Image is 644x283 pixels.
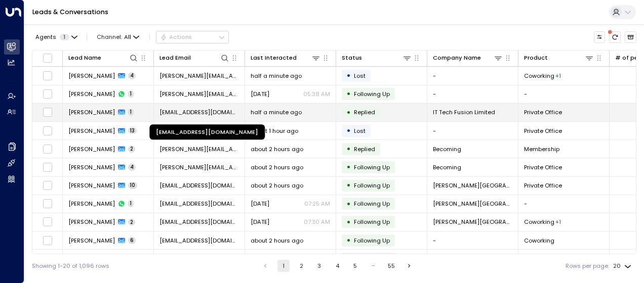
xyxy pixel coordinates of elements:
[68,72,115,80] span: Robert Nield
[524,72,554,80] span: Coworking
[354,145,375,153] span: Replied
[555,218,561,226] div: Private Office
[43,144,53,154] span: Toggle select row
[43,126,53,136] span: Toggle select row
[68,127,115,135] span: Grace Qian
[251,127,298,135] span: about 1 hour ago
[354,108,375,116] span: Replied
[524,108,562,116] span: Private Office
[251,237,303,245] span: about 2 hours ago
[128,164,136,171] span: 4
[68,145,115,153] span: Robyn
[128,127,137,134] span: 13
[159,218,239,226] span: mbyrne@creightoncentre.org
[32,31,80,42] button: Agents1
[43,199,53,209] span: Toggle select row
[43,217,53,227] span: Toggle select row
[251,53,320,63] div: Last Interacted
[354,90,390,98] span: Following Up
[346,124,351,137] div: •
[346,87,351,101] div: •
[518,195,610,213] td: -
[427,250,518,267] td: -
[404,260,416,272] button: Go to next page
[251,145,303,153] span: about 2 hours ago
[524,237,554,245] span: Coworking
[156,31,229,43] div: Button group with a nested menu
[433,53,503,63] div: Company Name
[251,90,269,98] span: Yesterday
[128,72,136,79] span: 4
[303,90,330,98] p: 05:38 AM
[433,200,512,208] span: Creighton Centre
[94,31,143,42] button: Channel:All
[128,109,134,116] span: 1
[251,200,269,208] span: Jul 10, 2025
[304,218,330,226] p: 07:30 AM
[427,122,518,139] td: -
[68,237,115,245] span: Bora Mizrahi
[68,53,101,63] div: Lead Name
[68,218,115,226] span: Matthew Byrne
[32,8,108,16] a: Leads & Conversations
[251,108,302,116] span: half a minute ago
[251,53,297,63] div: Last Interacted
[159,237,239,245] span: boramizrahi3@gmail.com
[427,67,518,84] td: -
[427,85,518,103] td: -
[277,260,290,272] button: page 1
[128,90,134,98] span: 1
[68,163,115,171] span: Robyn
[385,260,397,272] button: Go to page 55
[613,260,633,272] div: 20
[354,200,390,208] span: Following Up
[427,231,518,249] td: -
[346,178,351,192] div: •
[433,53,481,63] div: Company Name
[346,197,351,211] div: •
[43,89,53,99] span: Toggle select row
[524,127,562,135] span: Private Office
[43,235,53,246] span: Toggle select row
[43,254,53,264] span: Toggle select row
[251,163,303,171] span: about 2 hours ago
[433,181,512,190] span: Creighton Centre
[159,72,239,80] span: robert.nield@pm.me
[251,181,303,190] span: about 2 hours ago
[68,108,115,116] span: Misbah Sheryar
[346,233,351,247] div: •
[304,200,330,208] p: 07:25 AM
[159,90,239,98] span: robert.nield@pm.me
[354,127,366,135] span: Lost
[346,252,351,265] div: •
[295,260,307,272] button: Go to page 2
[160,33,192,40] div: Actions
[555,72,561,80] div: Private Office
[35,34,56,40] span: Agents
[349,260,361,272] button: Go to page 5
[594,31,606,43] button: Customize
[68,200,115,208] span: Matthew Byrne
[518,250,610,267] td: -
[251,218,269,226] span: Jul 09, 2025
[354,181,390,190] span: Following Up
[68,53,138,63] div: Lead Name
[60,34,69,40] span: 1
[433,218,512,226] span: Creighton Centre
[524,145,559,153] span: Membership
[128,200,134,207] span: 1
[43,162,53,172] span: Toggle select row
[524,53,548,63] div: Product
[354,72,366,80] span: Lost
[342,53,362,63] div: Status
[259,260,416,272] nav: pagination navigation
[128,182,137,189] span: 10
[524,163,562,171] span: Private Office
[94,31,143,42] span: Channel:
[354,237,390,245] span: Following Up
[566,262,609,270] label: Rows per page:
[433,163,461,171] span: Becoming
[625,31,636,43] button: Archived Leads
[128,237,136,244] span: 6
[68,90,115,98] span: Robert Nield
